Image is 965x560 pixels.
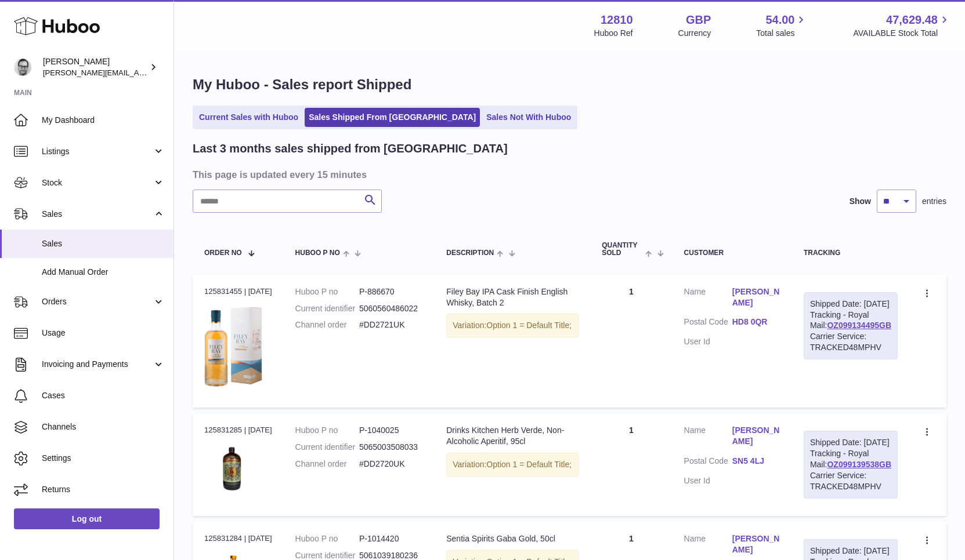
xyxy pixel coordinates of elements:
[446,286,579,308] div: Filey Bay IPA Cask Finish English Whisky, Batch 2
[42,296,153,307] span: Orders
[359,303,423,314] dd: 5060560486022
[43,68,233,77] span: [PERSON_NAME][EMAIL_ADDRESS][DOMAIN_NAME]
[42,115,165,126] span: My Dashboard
[14,59,31,76] img: alex@digidistiller.com
[42,177,153,188] span: Stock
[359,319,423,330] dd: #DD2721UK
[732,456,780,467] a: SN5 4LJ
[684,286,732,311] dt: Name
[804,292,898,359] div: Tracking - Royal Mail:
[922,196,946,207] span: entries
[810,331,891,353] div: Carrier Service: TRACKED48MPHV
[446,425,579,447] div: Drinks Kitchen Herb Verde, Non-Alcoholic Aperitif, 95cl
[305,108,480,127] a: Sales Shipped From [GEOGRAPHIC_DATA]
[482,108,575,127] a: Sales Not With Huboo
[295,533,359,544] dt: Huboo P no
[684,533,732,558] dt: Name
[765,12,794,28] span: 54.00
[204,286,272,297] div: 125831455 | [DATE]
[804,431,898,498] div: Tracking - Royal Mail:
[42,484,165,495] span: Returns
[446,453,579,477] div: Variation:
[295,319,359,330] dt: Channel order
[732,425,780,447] a: [PERSON_NAME]
[359,425,423,436] dd: P-1040025
[42,453,165,464] span: Settings
[886,12,938,28] span: 47,629.48
[42,267,165,278] span: Add Manual Order
[193,141,508,157] h2: Last 3 months sales shipped from [GEOGRAPHIC_DATA]
[359,459,423,470] dd: #DD2720UK
[359,442,423,453] dd: 5065003508033
[195,108,302,127] a: Current Sales with Huboo
[756,28,808,39] span: Total sales
[14,508,160,529] a: Log out
[42,390,165,401] span: Cases
[42,209,153,220] span: Sales
[853,28,951,39] span: AVAILABLE Stock Total
[810,299,891,310] div: Shipped Date: [DATE]
[193,75,946,94] h1: My Huboo - Sales report Shipped
[850,196,871,207] label: Show
[359,286,423,297] dd: P-886670
[295,249,340,257] span: Huboo P no
[193,168,944,181] h3: This page is updated every 15 minutes
[601,12,633,28] strong: 12810
[42,328,165,339] span: Usage
[684,317,732,330] dt: Postal Code
[486,321,572,330] span: Option 1 = Default Title;
[853,12,951,39] a: 47,629.48 AVAILABLE Stock Total
[446,314,579,337] div: Variation:
[804,249,898,257] div: Tracking
[295,442,359,453] dt: Current identifier
[42,146,153,157] span: Listings
[204,249,242,257] span: Order No
[810,470,891,492] div: Carrier Service: TRACKED48MPHV
[204,425,272,435] div: 125831285 | [DATE]
[810,546,891,557] div: Shipped Date: [DATE]
[684,425,732,450] dt: Name
[810,437,891,448] div: Shipped Date: [DATE]
[732,286,780,308] a: [PERSON_NAME]
[827,321,891,330] a: OZ099134495GB
[827,460,891,469] a: OZ099139538GB
[42,238,165,249] span: Sales
[446,533,579,544] div: Sentia Spirits Gaba Gold, 50cl
[446,249,494,257] span: Description
[295,459,359,470] dt: Channel order
[42,421,165,432] span: Channels
[684,475,732,486] dt: User Id
[204,300,262,393] img: 128101698855368.png
[732,317,780,328] a: HD8 0QR
[602,242,642,257] span: Quantity Sold
[732,533,780,555] a: [PERSON_NAME]
[686,12,711,28] strong: GBP
[590,413,672,515] td: 1
[684,249,780,257] div: Customer
[43,56,147,78] div: [PERSON_NAME]
[295,303,359,314] dt: Current identifier
[684,456,732,470] dt: Postal Code
[684,336,732,347] dt: User Id
[42,359,153,370] span: Invoicing and Payments
[594,28,633,39] div: Huboo Ref
[486,460,572,469] span: Option 1 = Default Title;
[678,28,711,39] div: Currency
[359,533,423,544] dd: P-1014420
[590,275,672,408] td: 1
[204,533,272,544] div: 125831284 | [DATE]
[295,425,359,436] dt: Huboo P no
[756,12,808,39] a: 54.00 Total sales
[295,286,359,297] dt: Huboo P no
[204,439,262,497] img: drinks-kitchen-herb-verde-non-alcoholic-aperitif-95cl-578463.jpg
